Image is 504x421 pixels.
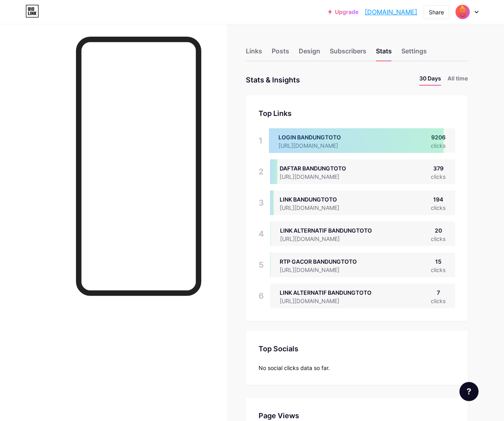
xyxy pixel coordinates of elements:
[431,297,446,305] div: clicks
[431,288,446,297] div: 7
[431,226,446,235] div: 20
[429,8,444,16] div: Share
[280,235,372,243] div: [URL][DOMAIN_NAME]
[431,257,446,266] div: 15
[431,164,446,172] div: 379
[280,226,372,235] div: LINK ALTERNATIF BANDUNGTOTO
[448,74,468,86] li: All time
[259,343,455,354] div: Top Socials
[259,221,264,246] div: 4
[259,284,264,308] div: 6
[455,4,470,20] img: Bandung Banned
[259,253,264,277] div: 5
[401,46,427,61] div: Settings
[259,159,264,184] div: 2
[280,266,357,274] div: [URL][DOMAIN_NAME]
[365,7,417,17] a: [DOMAIN_NAME]
[376,46,392,61] div: Stats
[431,266,446,274] div: clicks
[419,74,441,86] li: 30 Days
[246,74,300,86] div: Stats & Insights
[280,195,352,204] div: LINK BANDUNGTOTO
[259,364,455,372] div: No social clicks data so far.
[431,172,446,181] div: clicks
[299,46,320,61] div: Design
[431,204,446,212] div: clicks
[259,190,264,215] div: 3
[280,257,357,266] div: RTP GACOR BANDUNGTOTO
[280,297,372,305] div: [URL][DOMAIN_NAME]
[431,235,446,243] div: clicks
[272,46,289,61] div: Posts
[259,410,455,421] div: Page Views
[328,9,358,15] a: Upgrade
[431,195,446,204] div: 194
[280,204,352,212] div: [URL][DOMAIN_NAME]
[280,288,372,297] div: LINK ALTERNATIF BANDUNGTOTO
[280,172,352,181] div: [URL][DOMAIN_NAME]
[246,46,262,61] div: Links
[259,108,455,119] div: Top Links
[280,164,352,172] div: DAFTAR BANDUNGTOTO
[259,128,263,153] div: 1
[330,46,366,61] div: Subscribers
